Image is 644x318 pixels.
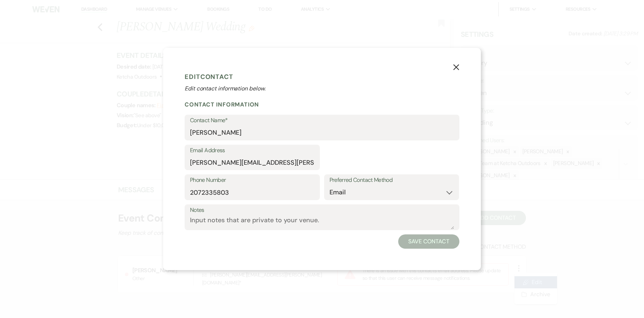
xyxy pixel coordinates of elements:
label: Contact Name* [190,115,454,126]
p: Edit contact information below. [185,84,459,93]
label: Notes [190,205,454,215]
label: Email Address [190,145,314,156]
input: First and Last Name [190,126,454,140]
h2: Contact Information [185,101,459,108]
h1: Edit Contact [185,71,459,82]
button: Save Contact [398,234,459,249]
label: Phone Number [190,175,314,185]
label: Preferred Contact Method [330,175,454,185]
